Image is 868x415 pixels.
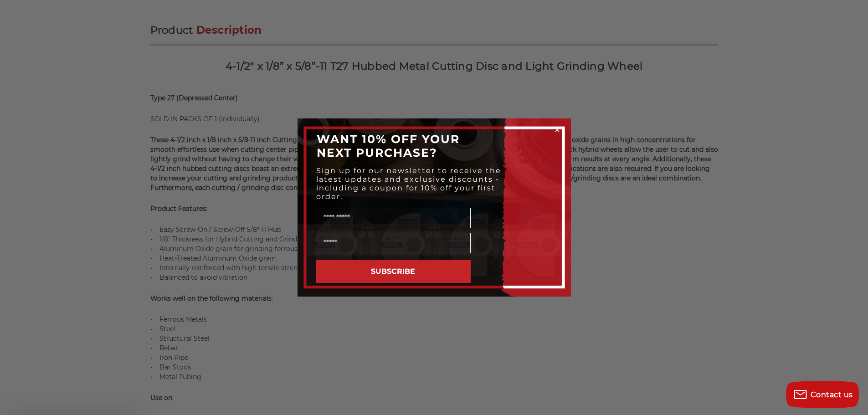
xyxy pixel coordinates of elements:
[316,233,471,253] input: Email
[316,166,501,201] span: Sign up for our newsletter to receive the latest updates and exclusive discounts - including a co...
[317,132,460,159] span: WANT 10% OFF YOUR NEXT PURCHASE?
[786,381,859,408] button: Contact us
[553,125,562,134] button: Close dialog
[811,390,853,399] span: Contact us
[316,260,471,283] button: SUBSCRIBE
